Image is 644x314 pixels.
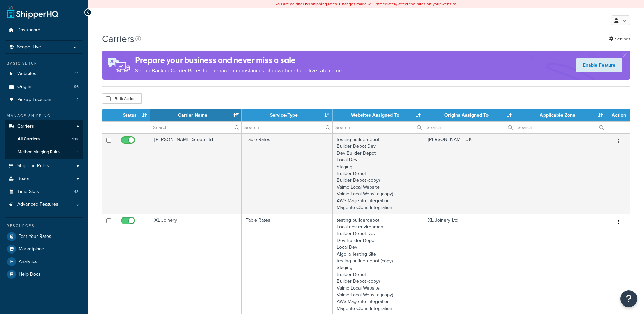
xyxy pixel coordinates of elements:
[576,58,622,72] a: Enable Feature
[19,272,41,277] span: Help Docs
[72,136,78,142] span: 192
[5,68,83,80] a: Websites 14
[515,122,606,133] input: Search
[5,81,83,93] li: Origins
[74,84,79,90] span: 96
[5,243,83,255] a: Marketplace
[17,27,40,33] span: Dashboard
[5,68,83,80] li: Websites
[135,55,345,66] h4: Prepare your business and never miss a sale
[333,122,424,133] input: Search
[609,34,630,44] a: Settings
[19,246,44,252] span: Marketplace
[5,173,83,185] a: Boxes
[102,51,135,80] img: ad-rules-rateshop-fe6ec290ccb7230408bd80ed9643f0289d75e0ffd9eb532fc0e269fcd187b520.png
[17,189,39,195] span: Time Slots
[5,60,83,66] div: Basic Setup
[115,109,150,121] th: Status: activate to sort column ascending
[242,133,333,214] td: Table Rates
[424,109,515,121] th: Origins Assigned To: activate to sort column ascending
[17,71,36,77] span: Websites
[424,133,515,214] td: [PERSON_NAME] UK
[150,122,241,133] input: Search
[5,198,83,211] li: Advanced Features
[5,230,83,243] a: Test Your Rates
[5,146,83,158] li: Method Merging Rules
[5,160,83,172] a: Shipping Rules
[19,234,51,240] span: Test Your Rates
[17,202,58,207] span: Advanced Features
[5,81,83,93] a: Origins 96
[5,256,83,268] a: Analytics
[74,189,79,195] span: 43
[77,149,78,155] span: 1
[333,133,424,214] td: testing builderdepot Builder Depot Dev Dev Builder Depot Local Dev Staging Builder Depot Builder ...
[242,122,333,133] input: Search
[150,133,242,214] td: [PERSON_NAME] Group Ltd
[17,97,53,103] span: Pickup Locations
[5,186,83,198] a: Time Slots 43
[242,109,333,121] th: Service/Type: activate to sort column ascending
[5,120,83,159] li: Carriers
[5,93,83,106] a: Pickup Locations 2
[150,109,242,121] th: Carrier Name: activate to sort column ascending
[5,268,83,280] a: Help Docs
[5,133,83,145] li: All Carriers
[17,124,34,129] span: Carriers
[620,290,637,307] button: Open Resource Center
[19,259,37,265] span: Analytics
[75,71,79,77] span: 14
[333,109,424,121] th: Websites Assigned To: activate to sort column ascending
[102,93,142,104] button: Bulk Actions
[7,5,58,19] a: ShipperHQ Home
[424,122,515,133] input: Search
[17,176,31,182] span: Boxes
[17,44,41,50] span: Scope: Live
[18,136,40,142] span: All Carriers
[606,109,630,121] th: Action
[5,186,83,198] li: Time Slots
[5,93,83,106] li: Pickup Locations
[5,113,83,119] div: Manage Shipping
[5,120,83,133] a: Carriers
[18,149,60,155] span: Method Merging Rules
[515,109,606,121] th: Applicable Zone: activate to sort column ascending
[102,32,134,46] h1: Carriers
[135,66,345,75] p: Set up Backup Carrier Rates for the rare circumstances of downtime for a live rate carrier.
[5,24,83,36] a: Dashboard
[303,1,311,7] b: LIVE
[76,97,79,103] span: 2
[17,163,49,169] span: Shipping Rules
[76,202,79,207] span: 5
[5,146,83,158] a: Method Merging Rules 1
[5,133,83,145] a: All Carriers 192
[17,84,33,90] span: Origins
[5,223,83,229] div: Resources
[5,198,83,211] a: Advanced Features 5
